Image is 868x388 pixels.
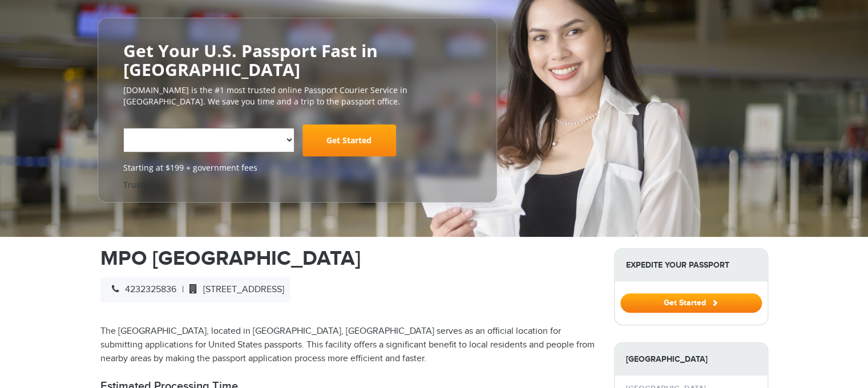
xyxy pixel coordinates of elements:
[620,298,762,307] a: Get Started
[184,284,284,295] span: [STREET_ADDRESS]
[106,284,176,295] span: 4232325836
[100,248,597,269] h1: MPO [GEOGRAPHIC_DATA]
[100,277,290,302] div: |
[620,293,762,313] button: Get Started
[123,84,471,107] p: [DOMAIN_NAME] is the #1 most trusted online Passport Courier Service in [GEOGRAPHIC_DATA]. We sav...
[615,343,768,375] strong: [GEOGRAPHIC_DATA]
[302,124,396,156] a: Get Started
[123,162,471,173] span: Starting at $199 + government fees
[100,325,597,366] p: The [GEOGRAPHIC_DATA], located in [GEOGRAPHIC_DATA], [GEOGRAPHIC_DATA] serves as an official loca...
[123,179,160,190] a: Trustpilot
[123,41,471,79] h2: Get Your U.S. Passport Fast in [GEOGRAPHIC_DATA]
[615,249,768,281] strong: Expedite Your Passport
